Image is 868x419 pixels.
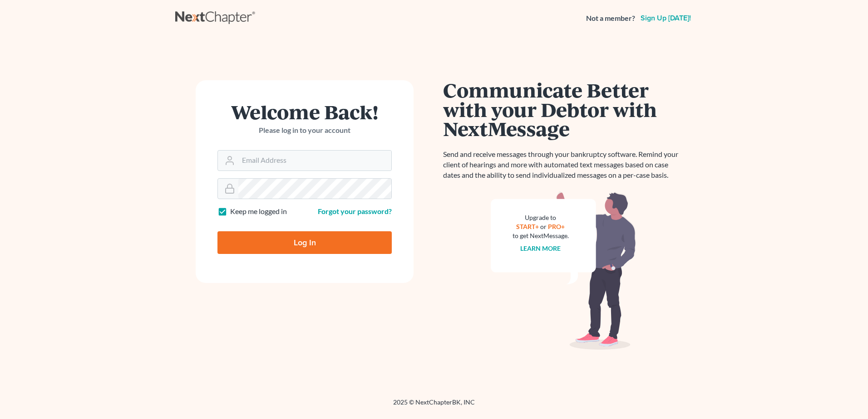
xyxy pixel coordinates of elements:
[541,223,547,230] span: or
[517,223,539,230] a: START+
[513,213,569,222] div: Upgrade to
[175,398,693,414] div: 2025 © NextChapterBK, INC
[521,244,561,252] a: Learn more
[217,125,392,136] p: Please log in to your account
[318,207,392,215] a: Forgot your password?
[443,149,684,180] p: Send and receive messages through your bankruptcy software. Remind your client of hearings and mo...
[230,206,287,217] label: Keep me logged in
[513,231,569,240] div: to get NextMessage.
[238,151,391,171] input: Email Address
[548,223,565,230] a: PRO+
[639,15,693,22] a: Sign up [DATE]!
[491,191,636,350] img: nextmessage_bg-59042aed3d76b12b5cd301f8e5b87938c9018125f34e5fa2b7a6b67550977c72.svg
[443,80,684,138] h1: Communicate Better with your Debtor with NextMessage
[586,13,635,24] strong: Not a member?
[217,102,392,122] h1: Welcome Back!
[217,231,392,254] input: Log In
